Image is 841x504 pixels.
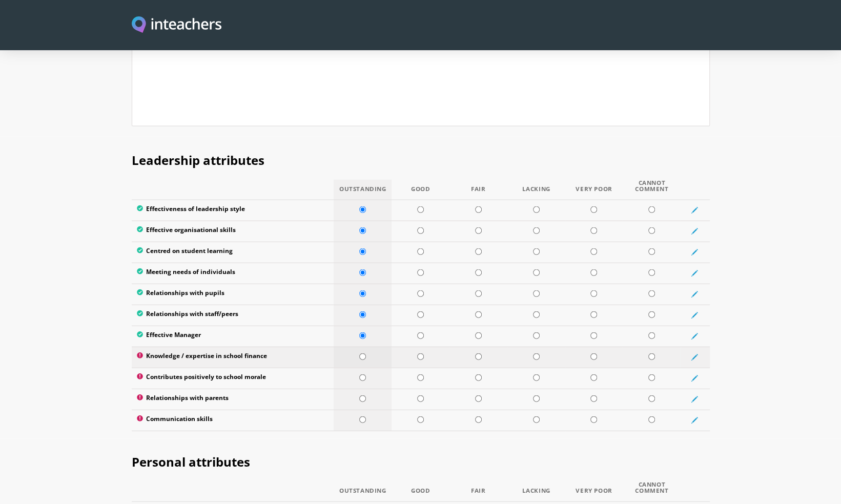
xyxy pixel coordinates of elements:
th: Very Poor [565,180,623,200]
th: Outstanding [334,180,392,200]
th: Very Poor [565,481,623,502]
label: Centred on student learning [137,247,329,258]
img: Inteachers [132,16,222,34]
th: Lacking [507,180,565,200]
span: Personal attributes [132,453,250,470]
label: Meeting needs of individuals [137,268,329,279]
label: Relationships with pupils [137,289,329,300]
label: Relationships with staff/peers [137,310,329,321]
label: Knowledge / expertise in school finance [137,352,329,363]
label: Effective organisational skills [137,226,329,237]
label: Contributes positively to school morale [137,373,329,384]
th: Fair [449,481,507,502]
a: Visit this site's homepage [132,16,222,34]
th: Cannot Comment [623,481,681,502]
label: Relationships with parents [137,394,329,405]
th: Outstanding [334,481,392,502]
label: Effective Manager [137,331,329,342]
th: Lacking [507,481,565,502]
th: Good [392,180,449,200]
th: Good [392,481,449,502]
label: Effectiveness of leadership style [137,205,329,216]
label: Communication skills [137,415,329,426]
th: Fair [449,180,507,200]
th: Cannot Comment [623,180,681,200]
span: Leadership attributes [132,152,264,169]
